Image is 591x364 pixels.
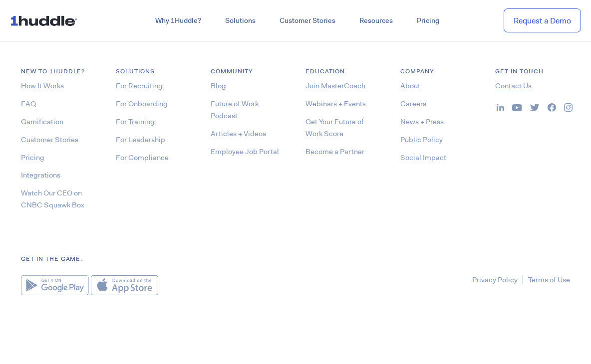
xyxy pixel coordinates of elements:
[21,170,60,180] a: Integrations
[21,254,570,264] h6: Get in the game.
[504,8,581,33] a: Request a Demo
[211,147,279,157] a: Employee Job Portal
[305,147,364,157] a: Become a Partner
[116,81,163,91] a: For Recruiting
[21,275,89,295] img: Google Play Store
[305,117,364,139] a: Get Your Future of Work Score
[347,12,405,30] a: Resources
[400,67,475,76] h6: COMPANY
[400,81,420,91] a: About
[21,67,96,76] h6: NEW TO 1HUDDLE?
[21,99,36,109] a: FAQ
[548,103,556,112] img: ...
[116,135,165,145] a: For Leadership
[10,11,81,30] img: ...
[21,153,44,163] a: Pricing
[116,117,155,127] a: For Training
[497,104,504,111] img: ...
[116,153,169,163] a: For Compliance
[268,12,347,30] a: Customer Stories
[91,275,158,295] img: Apple App Store
[143,12,213,30] a: Why 1Huddle?
[400,99,426,109] a: Careers
[495,67,570,76] h6: Get in Touch
[21,81,64,91] a: How It Works
[21,135,78,145] a: Customer Stories
[213,12,268,30] a: Solutions
[528,275,570,285] a: Terms of Use
[116,99,168,109] a: For Onboarding
[530,104,540,111] img: ...
[512,104,522,111] img: ...
[21,188,84,210] a: Watch Our CEO on CNBC Squawk Box
[305,99,366,109] a: Webinars + Events
[400,135,443,145] a: Public Policy
[495,81,532,91] a: Contact Us
[211,129,266,139] a: Articles + Videos
[21,117,63,127] a: Gamification
[400,117,444,127] a: News + Press
[564,103,573,112] img: ...
[472,275,518,285] a: Privacy Policy
[211,67,286,76] h6: COMMUNITY
[116,67,191,76] h6: Solutions
[305,81,365,91] a: Join MasterCoach
[211,99,259,121] a: Future of Work Podcast
[400,153,446,163] a: Social Impact
[405,12,451,30] a: Pricing
[211,81,226,91] a: Blog
[305,67,380,76] h6: Education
